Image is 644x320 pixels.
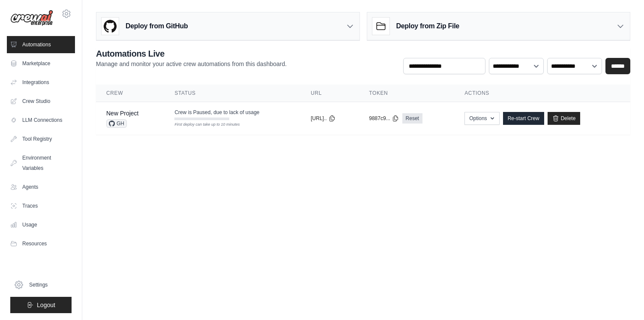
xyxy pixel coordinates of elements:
[164,85,300,102] th: Status
[7,55,75,72] a: Marketplace
[96,60,287,68] p: Manage and monitor your active crew automations from this dashboard.
[359,85,454,102] th: Token
[7,93,75,110] a: Crew Studio
[126,21,188,31] h3: Deploy from GitHub
[96,48,287,60] h2: Automations Live
[548,112,581,125] a: Delete
[402,113,422,124] a: Reset
[7,36,75,53] a: Automations
[601,279,644,320] iframe: Chat Widget
[174,109,259,116] span: Crew is Paused, due to lack of usage
[10,276,72,293] a: Settings
[106,110,138,117] a: New Project
[7,235,75,252] button: Resources
[10,10,53,26] img: Logo
[7,197,75,214] a: Traces
[7,74,75,91] a: Integrations
[96,85,164,102] th: Crew
[10,297,72,313] button: Logout
[106,119,127,128] span: GH
[369,115,398,122] button: 9887c9...
[503,112,544,125] a: Re-start Crew
[37,301,55,309] span: Logout
[464,112,499,125] button: Options
[300,85,359,102] th: URL
[454,85,630,102] th: Actions
[7,149,75,177] a: Environment Variables
[7,216,75,233] a: Usage
[7,178,75,196] a: Agents
[102,18,119,35] img: GitHub Logo
[174,122,229,128] div: First deploy can take up to 10 minutes
[7,112,75,129] a: LLM Connections
[7,130,75,148] a: Tool Registry
[396,21,459,31] h3: Deploy from Zip File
